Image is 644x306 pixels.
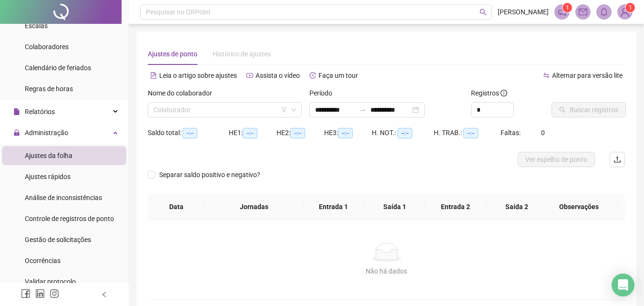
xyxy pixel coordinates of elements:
span: Controle de registros de ponto [25,215,114,222]
img: 86486 [618,5,632,19]
span: Alternar para versão lite [552,72,623,79]
span: Separar saldo positivo e negativo? [155,169,264,180]
span: search [480,9,487,16]
span: youtube [246,72,253,79]
label: Nome do colaborador [148,88,218,98]
span: file-text [150,72,157,79]
span: --:-- [183,128,197,138]
span: [PERSON_NAME] [498,7,549,17]
span: info-circle [501,90,507,96]
span: Faltas: [501,129,522,137]
span: Validar protocolo [25,278,76,285]
span: instagram [50,289,59,298]
th: Data [148,194,204,220]
th: Jornadas [204,194,303,220]
span: Ajustes de ponto [148,50,197,58]
span: Análise de inconsistências [25,194,102,201]
sup: 1 [562,3,572,12]
th: Observações [540,194,618,220]
span: Gestão de solicitações [25,236,91,243]
span: Observações [548,201,610,212]
th: Entrada 1 [303,194,364,220]
span: swap-right [359,106,367,114]
span: left [101,291,108,298]
div: Open Intercom Messenger [612,274,634,296]
span: notification [558,8,566,16]
span: --:-- [243,128,257,138]
span: --:-- [398,128,412,138]
span: filter [281,107,287,113]
span: Registros [471,88,507,98]
button: Ver espelho de ponto [518,152,595,167]
span: Assista o vídeo [256,72,300,79]
span: --:-- [290,128,305,138]
span: Ajustes da folha [25,152,72,159]
span: to [359,106,367,114]
span: swap [543,72,550,79]
div: HE 3: [324,127,372,138]
sup: Atualize o seu contato no menu Meus Dados [625,3,635,12]
span: history [309,72,316,79]
span: Faça um tour [318,72,358,79]
span: Administração [25,129,68,137]
label: Período [309,88,338,98]
span: --:-- [463,128,478,138]
span: 1 [629,4,632,11]
div: Saldo total: [148,127,229,138]
th: Saída 1 [364,194,425,220]
span: Colaboradores [25,43,69,51]
button: Buscar registros [552,102,626,117]
th: Saída 2 [486,194,547,220]
th: Entrada 2 [425,194,486,220]
span: upload [613,156,621,163]
div: HE 2: [276,127,324,138]
span: mail [579,8,587,16]
span: linkedin [35,289,45,298]
div: H. NOT.: [372,127,434,138]
span: Histórico de ajustes [213,50,271,58]
span: 1 [566,4,569,11]
span: Leia o artigo sobre ajustes [159,72,237,79]
span: down [291,107,296,113]
span: Ajustes rápidos [25,173,71,180]
div: Não há dados [159,266,613,276]
span: Relatórios [25,108,55,116]
span: bell [600,8,608,16]
div: HE 1: [229,127,276,138]
span: Escalas [25,22,48,30]
span: Calendário de feriados [25,64,91,72]
span: 0 [541,129,545,137]
span: lock [13,129,20,136]
div: H. TRAB.: [434,127,501,138]
span: --:-- [338,128,353,138]
span: Ocorrências [25,257,61,264]
span: facebook [21,289,31,298]
span: file [13,108,20,115]
span: Regras de horas [25,85,73,93]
